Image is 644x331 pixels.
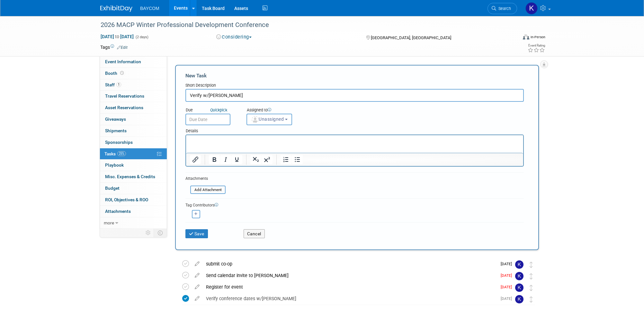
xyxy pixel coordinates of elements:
button: Numbered list [281,155,291,164]
span: Tasks [104,151,126,156]
div: 2026 MACP Winter Professional Development Conference [98,19,507,31]
a: Travel Reservations [100,91,167,102]
div: Register for event [203,282,497,292]
span: 25% [117,151,126,156]
i: Move task [530,262,533,268]
span: (2 days) [135,35,148,39]
span: Sponsorships [105,140,133,145]
a: Attachments [100,206,167,217]
a: Playbook [100,160,167,171]
span: BAYCOM [140,6,159,11]
div: Event Format [479,33,545,43]
span: Booth [105,71,125,76]
iframe: Rich Text Area [186,135,523,153]
img: Kayla Novak [515,272,523,280]
button: Bold [209,155,220,164]
div: Details [185,125,524,135]
a: more [100,217,167,229]
div: Due [185,107,237,114]
i: Move task [530,285,533,291]
a: Giveaways [100,114,167,125]
span: Unassigned [251,117,284,122]
td: Personalize Event Tab Strip [143,229,154,237]
span: Travel Reservations [105,93,144,99]
a: Staff1 [100,79,167,91]
input: Name of task or a short description [185,89,524,102]
a: Misc. Expenses & Credits [100,171,167,182]
span: Booth not reserved yet [119,71,125,75]
span: Misc. Expenses & Credits [105,174,155,179]
div: Verify conference dates w/[PERSON_NAME] [203,293,497,304]
button: Considering [214,34,254,40]
button: Unassigned [246,114,292,125]
a: Asset Reservations [100,102,167,113]
div: Assigned to [246,107,324,114]
span: Search [496,6,511,11]
i: Quick [210,108,220,112]
button: Save [185,229,208,238]
span: Staff [105,82,121,87]
div: Event Rating [528,44,545,47]
a: Quickpick [209,107,228,113]
img: ExhibitDay [100,5,132,12]
span: Shipments [105,128,127,133]
span: Giveaways [105,117,126,122]
input: Due Date [185,114,230,125]
a: Sponsorships [100,137,167,148]
div: Send calendar invite to [PERSON_NAME] [203,270,497,281]
button: Underline [231,155,242,164]
button: Bullet list [292,155,303,164]
i: Move task [530,273,533,279]
span: Event Information [105,59,141,64]
span: ROI, Objectives & ROO [105,197,148,202]
div: New Task [185,72,524,79]
div: Attachments [185,176,226,181]
a: Budget [100,183,167,194]
img: Kayla Novak [515,283,523,292]
button: Italic [220,155,231,164]
td: Toggle Event Tabs [154,229,167,237]
img: Kayla Novak [525,2,538,14]
div: Short Description [185,83,524,89]
a: edit [192,261,203,267]
span: [DATE] [501,285,515,289]
button: Insert/edit link [190,155,201,164]
div: In-Person [530,35,545,39]
img: Kayla Novak [515,260,523,269]
a: Booth [100,68,167,79]
a: edit [192,273,203,278]
div: submit co-op [203,258,497,269]
span: more [104,220,114,225]
a: edit [192,296,203,301]
button: Superscript [262,155,273,164]
a: Search [487,3,517,14]
span: [DATE] [501,273,515,278]
span: Playbook [105,162,124,168]
a: Shipments [100,125,167,136]
span: 1 [116,82,121,87]
span: Asset Reservations [105,105,143,110]
button: Subscript [250,155,261,164]
a: Tasks25% [100,148,167,160]
span: [DATE] [501,262,515,266]
span: Budget [105,186,120,191]
td: Tags [100,44,128,50]
a: Edit [117,45,128,50]
a: edit [192,284,203,290]
a: ROI, Objectives & ROO [100,194,167,205]
i: Move task [530,296,533,302]
span: [GEOGRAPHIC_DATA], [GEOGRAPHIC_DATA] [371,35,451,40]
img: Kayla Novak [515,295,523,303]
span: [DATE] [DATE] [100,34,134,39]
a: Event Information [100,56,167,67]
div: Tag Contributors [185,201,524,208]
span: to [114,34,120,39]
span: Attachments [105,209,131,214]
span: [DATE] [501,296,515,301]
button: Cancel [244,229,265,238]
img: Format-Inperson.png [523,34,529,39]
